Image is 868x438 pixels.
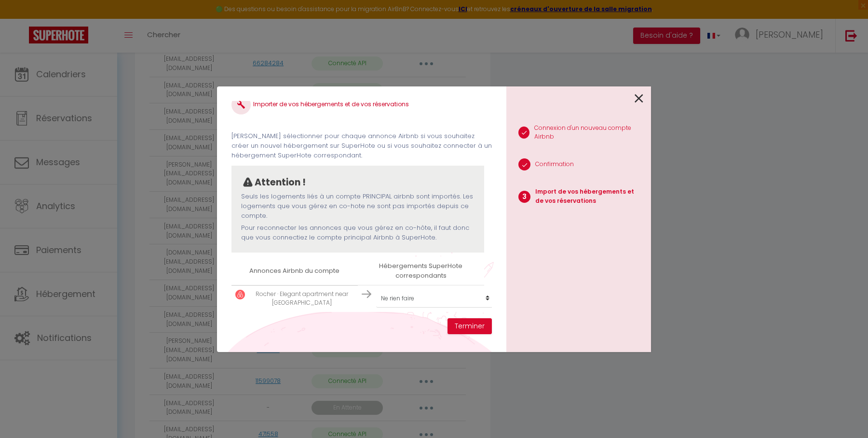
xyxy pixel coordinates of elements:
[8,4,37,33] button: Ouvrir le widget de chat LiveChat
[358,257,484,285] th: Hébergements SuperHote correspondants
[534,124,643,142] p: Connexion d'un nouveau compte Airbnb
[535,187,643,206] p: Import de vos hébergements et de vos réservations
[448,318,492,335] button: Terminer
[241,223,475,243] p: Pour reconnecter les annonces que vous gérez en co-hôte, il faut donc que vous connectiez le comp...
[231,131,492,161] p: [PERSON_NAME] sélectionner pour chaque annonce Airbnb si vous souhaitez créer un nouvel hébergeme...
[535,160,574,169] p: Confirmation
[231,95,492,114] h4: Importer de vos hébergements et de vos réservations
[255,175,306,190] p: Attention !
[231,257,358,285] th: Annonces Airbnb du compte
[518,191,530,203] span: 3
[250,290,354,308] p: Rocher · Elegant apartment near [GEOGRAPHIC_DATA]
[241,192,475,221] p: Seuls les logements liés à un compte PRINCIPAL airbnb sont importés. Les logements que vous gérez...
